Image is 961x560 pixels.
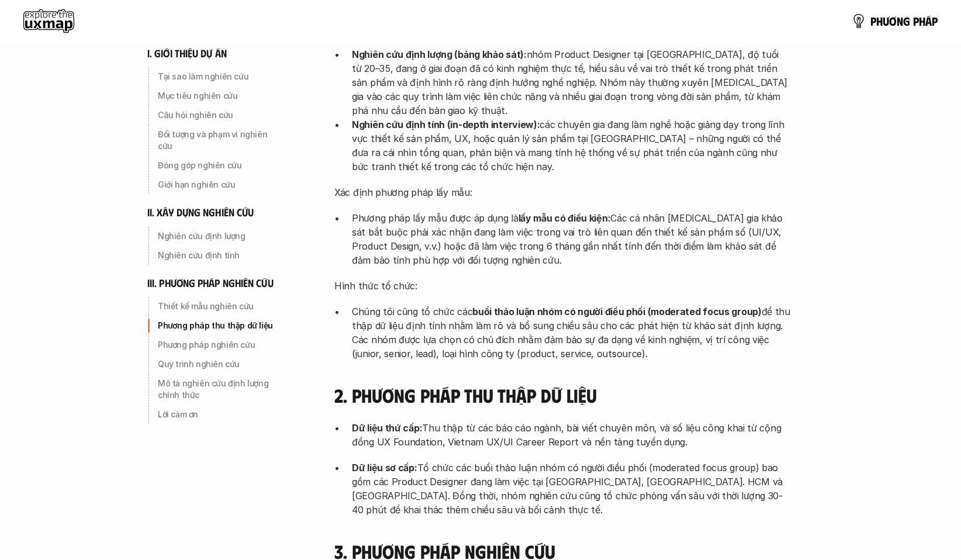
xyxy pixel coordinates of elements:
p: Tổ chức các buổi thảo luận nhóm có người điều phối (moderated focus group) bao gồm các Product De... [352,461,790,517]
p: Mô tả nghiên cứu định lượng chính thức [158,378,283,401]
strong: buổi thảo luận nhóm có người điều phối (moderated focus group) [472,306,761,317]
span: g [903,15,910,27]
p: Nghiên cứu định tính [158,250,283,261]
p: Mục tiêu nghiên cứu [158,90,283,102]
span: ư [883,15,889,27]
h6: i. giới thiệu dự án [147,47,227,60]
a: Đối tượng và phạm vi nghiên cứu [147,125,288,155]
a: Nghiên cứu định lượng [147,227,288,246]
a: Câu hỏi nghiên cứu [147,106,288,125]
span: h [919,15,925,27]
strong: Nghiên cứu định tính (in-depth interview): [352,119,540,130]
p: Thiết kế mẫu nghiên cứu [158,300,283,312]
span: p [913,15,919,27]
h6: ii. xây dựng nghiên cứu [147,206,254,219]
a: Mô tả nghiên cứu định lượng chính thức [147,374,288,405]
p: Giới hạn nghiên cứu [158,179,283,191]
p: Câu hỏi nghiên cứu [158,109,283,121]
strong: lấy mẫu có điều kiện: [518,212,611,224]
p: Nghiên cứu định lượng [158,230,283,242]
a: Lời cảm ơn [147,405,288,424]
p: Lời cảm ơn [158,409,283,420]
h6: iii. phương pháp nghiên cứu [147,276,274,290]
h4: 2. Phương pháp thu thập dữ liệu [334,384,790,406]
span: n [897,15,903,27]
a: Phương pháp thu thập dữ liệu [147,316,288,335]
p: Phương pháp nghiên cứu [158,339,283,351]
a: Thiết kế mẫu nghiên cứu [147,297,288,316]
a: phươngpháp [852,9,938,33]
a: Nghiên cứu định tính [147,246,288,265]
p: Phương pháp thu thập dữ liệu [158,320,283,331]
strong: Dữ liệu thứ cấp: [352,422,422,434]
p: Hình thức tổ chức: [334,279,790,293]
p: Đối tượng và phạm vi nghiên cứu [158,129,283,152]
a: Đóng góp nghiên cứu [147,156,288,175]
span: ơ [889,15,897,27]
p: Thu thập từ các báo cáo ngành, bài viết chuyên môn, và số liệu công khai từ cộng đồng UX Foundati... [352,421,790,449]
span: p [870,15,876,27]
span: h [876,15,883,27]
p: Xác định phương pháp lấy mẫu: [334,185,790,199]
a: Tại sao làm nghiên cứu [147,67,288,86]
a: Mục tiêu nghiên cứu [147,87,288,105]
strong: Nghiên cứu định lượng (bảng khảo sát): [352,49,527,60]
a: Quy trình nghiên cứu [147,355,288,374]
span: á [925,15,932,27]
p: nhóm Product Designer tại [GEOGRAPHIC_DATA], độ tuổi từ 20–35, đang ở giai đoạn đã có kinh nghiệm... [352,47,790,117]
p: Chúng tôi cũng tổ chức các để thu thập dữ liệu định tính nhằm làm rõ và bổ sung chiều sâu cho các... [352,305,790,361]
a: Giới hạn nghiên cứu [147,175,288,194]
p: Đóng góp nghiên cứu [158,160,283,171]
a: Phương pháp nghiên cứu [147,336,288,354]
p: các chuyên gia đang làm nghề hoặc giảng dạy trong lĩnh vực thiết kế sản phẩm, UX, hoặc quản lý sả... [352,117,790,174]
p: Quy trình nghiên cứu [158,358,283,370]
p: Tại sao làm nghiên cứu [158,71,283,82]
strong: Dữ liệu sơ cấp: [352,462,417,473]
span: p [932,15,938,27]
p: Phương pháp lấy mẫu được áp dụng là Các cá nhân [MEDICAL_DATA] gia khảo sát bắt buộc phải xác nhậ... [352,211,790,267]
